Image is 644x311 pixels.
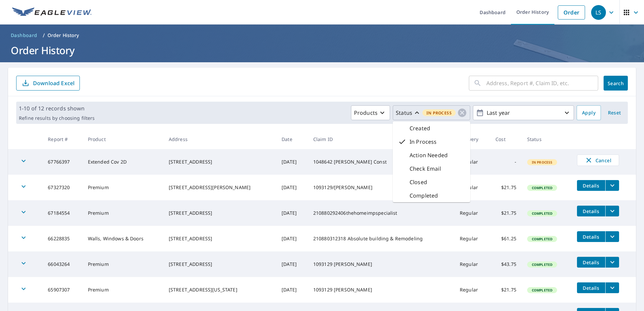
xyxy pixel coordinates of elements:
span: Completed [528,288,556,292]
td: Premium [83,251,163,277]
td: [DATE] [276,175,308,200]
p: Products [354,109,378,117]
p: Closed [410,178,427,186]
span: Completed [528,237,556,241]
td: Walls, Windows & Doors [83,226,163,251]
span: Completed [528,211,556,216]
nav: breadcrumb [8,30,636,41]
button: detailsBtn-65907307 [577,282,605,293]
span: Dashboard [11,32,37,39]
span: Reset [606,109,622,117]
div: [STREET_ADDRESS] [169,235,271,242]
span: Details [581,234,601,240]
span: Completed [528,262,556,267]
p: Status [396,109,412,117]
div: Closed [393,175,470,189]
a: Order [558,5,585,20]
div: [STREET_ADDRESS] [169,261,271,268]
td: Extended Cov 2D [83,149,163,175]
td: 65907307 [42,277,82,303]
td: 210880312318 Absolute building & Remodeling [308,226,454,251]
span: Details [581,182,601,189]
span: Search [609,80,622,87]
div: [STREET_ADDRESS] [169,159,271,165]
button: Last year [473,105,574,120]
div: [STREET_ADDRESS][US_STATE] [169,286,271,293]
button: filesDropdownBtn-66043264 [605,257,619,268]
td: [DATE] [276,149,308,175]
th: Delivery [454,129,490,149]
button: Products [351,105,390,120]
td: 67184554 [42,200,82,226]
p: In Process [410,138,437,146]
td: Regular [454,149,490,175]
div: Action Needed [393,148,470,162]
td: 66228835 [42,226,82,251]
td: 66043264 [42,251,82,277]
th: Date [276,129,308,149]
th: Product [83,129,163,149]
button: detailsBtn-67327320 [577,180,605,191]
span: Details [581,208,601,214]
div: [STREET_ADDRESS][PERSON_NAME] [169,184,271,191]
td: $21.75 [490,200,522,226]
td: Premium [83,175,163,200]
td: Premium [83,200,163,226]
th: Cost [490,129,522,149]
p: Order History [47,32,79,39]
button: Apply [577,105,601,120]
th: Claim ID [308,129,454,149]
td: 1093129 [PERSON_NAME] [308,277,454,303]
td: Regular [454,251,490,277]
p: Completed [410,192,438,200]
p: Refine results by choosing filters [19,115,95,121]
div: [STREET_ADDRESS] [169,210,271,216]
td: $61.25 [490,226,522,251]
p: 1-10 of 12 records shown [19,104,95,112]
p: Last year [484,107,563,119]
h1: Order History [8,43,636,57]
div: Created [393,122,470,135]
button: StatusIn Process [393,105,470,120]
td: Regular [454,200,490,226]
td: [DATE] [276,251,308,277]
button: Reset [604,105,625,120]
img: EV Logo [12,7,92,18]
p: Download Excel [33,79,74,87]
span: Details [581,259,601,266]
button: Cancel [577,154,619,166]
th: Status [522,129,572,149]
p: Action Needed [410,151,448,159]
td: $43.75 [490,251,522,277]
button: filesDropdownBtn-67184554 [605,206,619,216]
div: Check Email [393,162,470,175]
th: Address [163,129,276,149]
p: Check Email [410,165,441,173]
td: Regular [454,226,490,251]
button: detailsBtn-66043264 [577,257,605,268]
button: detailsBtn-66228835 [577,231,605,242]
td: [DATE] [276,226,308,251]
a: Dashboard [8,30,40,41]
span: Details [581,285,601,291]
div: In Process [393,135,470,148]
button: filesDropdownBtn-66228835 [605,231,619,242]
td: - [490,149,522,175]
td: Premium [83,277,163,303]
span: Completed [528,185,556,190]
td: 1093129/[PERSON_NAME] [308,175,454,200]
span: Apply [582,109,595,117]
span: In Process [528,160,557,165]
td: [DATE] [276,277,308,303]
button: filesDropdownBtn-65907307 [605,282,619,293]
td: Regular [454,175,490,200]
th: Report # [42,129,82,149]
td: 1093129 [PERSON_NAME] [308,251,454,277]
td: $21.75 [490,175,522,200]
td: 210880292406thehomeimpspecialist [308,200,454,226]
button: Search [604,76,628,91]
td: Regular [454,277,490,303]
input: Address, Report #, Claim ID, etc. [486,74,598,93]
button: detailsBtn-67184554 [577,206,605,216]
li: / [43,31,45,39]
